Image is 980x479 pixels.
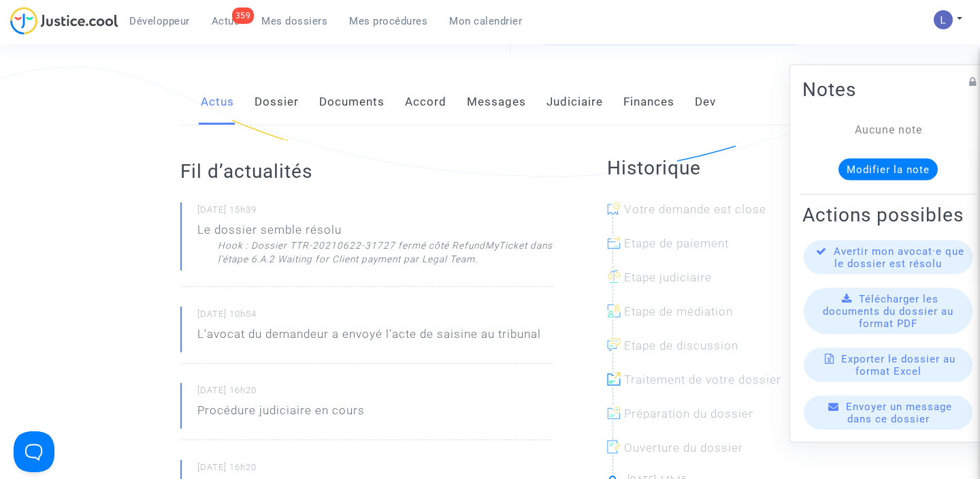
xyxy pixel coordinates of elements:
[695,80,716,125] a: Dev
[802,77,974,101] h2: Notes
[841,352,955,377] span: Exporter le dossier au format Excel
[802,202,974,226] h2: Actions possibles
[838,158,938,180] button: Modifier la note
[218,238,553,266] div: Hook : Dossier TTR-20210622-31727 fermé côté RefundMyTicket dans l'étape 6.A.2 Waiting for Client...
[10,7,118,35] img: jc-logo.svg
[846,400,952,424] span: Envoyer un message dans ce dossier
[197,326,541,350] p: L'avocat du demandeur a envoyé l'acte de saisine au tribunal
[261,15,327,27] span: Mes dossiers
[197,402,365,426] p: Procédure judiciaire en cours
[255,80,299,125] a: Dossier
[607,156,800,180] h2: Historique
[934,10,953,29] img: AATXAJzI13CaqkJmx-MOQUbNyDE09GJ9dorwRvFSQZdH=s96-c
[201,80,234,125] a: Actus
[349,15,427,27] span: Mes procédures
[197,461,553,479] small: [DATE] 16h20
[823,121,953,138] div: Aucune note
[129,15,190,27] span: Développeur
[232,7,255,24] div: 359
[405,80,446,125] a: Accord
[338,11,438,31] a: Mes procédures
[823,292,953,329] span: Télécharger les documents du dossier au format PDF
[319,80,385,125] a: Documents
[438,11,533,31] a: Mon calendrier
[250,11,338,31] a: Mes dossiers
[197,308,553,326] small: [DATE] 10h54
[197,384,553,402] small: [DATE] 16h20
[834,245,964,269] span: Avertir mon avocat·e que le dossier est résolu
[180,159,553,183] h2: Fil d’actualités
[118,11,201,31] a: Développeur
[467,80,526,125] a: Messages
[546,80,603,125] a: Judiciaire
[197,221,553,266] div: Le dossier semble résolu
[14,431,54,472] iframe: Help Scout Beacon - Open
[197,204,553,221] small: [DATE] 15h39
[624,202,766,216] span: Votre demande est close
[623,80,674,125] a: Finances
[212,15,240,27] span: Actus
[201,11,251,31] a: 359Actus
[449,15,522,27] span: Mon calendrier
